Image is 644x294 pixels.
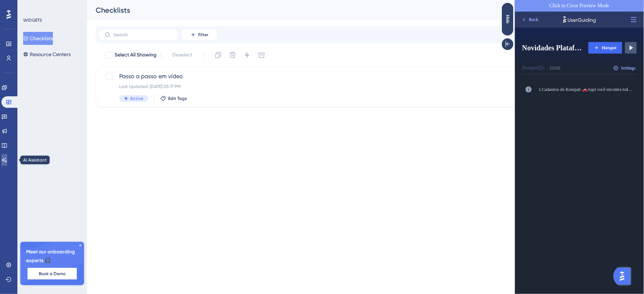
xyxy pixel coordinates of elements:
span: Add a button to this hotspot that will not show the hotspot again to the user who clicks it. [9,4,92,15]
div: Last Updated: [DATE] 05:17 PM [119,84,554,89]
input: Search [113,32,172,37]
button: Filter [181,29,217,41]
div: WIDGETS [23,17,42,23]
div: Hotspot ID: [7,64,30,72]
span: Passo a passo em vídeo [119,72,554,81]
span: Settings [106,65,121,71]
button: Edit Tags [160,96,187,101]
button: Resource Centers [23,48,71,61]
span: Book a Demo [39,271,66,277]
div: 23192 [35,65,46,71]
iframe: UserGuiding AI Assistant Launcher [614,265,635,287]
span: Active [130,96,143,101]
span: Meet our onboarding experts 🎧 [26,248,78,265]
span: Filter [198,32,208,38]
div: Checklists [96,5,510,15]
button: Back [3,14,27,25]
span: Select All Showing [115,51,157,59]
button: Book a Demo [28,268,77,280]
span: Novidades Plataforma [7,43,68,53]
span: Hotspot [87,45,102,51]
span: Edit Tags [168,96,187,101]
span: Deselect [172,51,192,59]
button: Deselect [166,49,199,62]
button: Hotspot [74,42,107,54]
button: Settings [97,62,122,74]
span: 1. Cadastros do Kompati 🚗Aqui você encontra todos os produtos que já possuem compatibilidade, ima... [24,87,119,92]
button: Checklists [23,32,53,45]
span: Back [14,17,24,22]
